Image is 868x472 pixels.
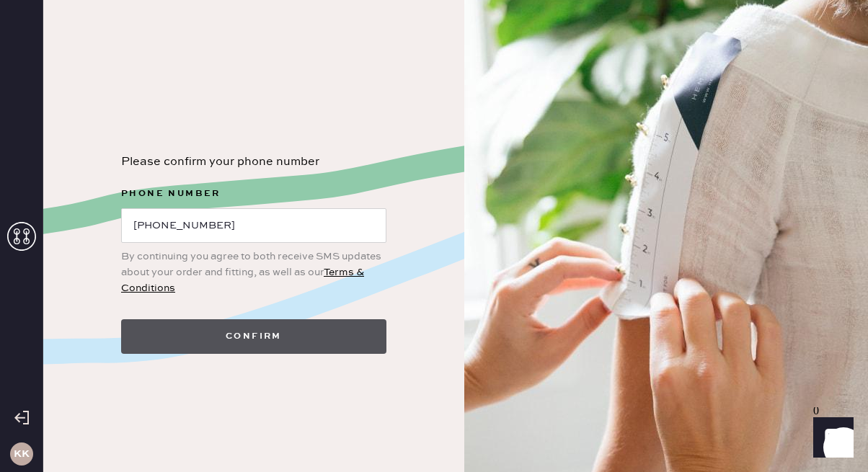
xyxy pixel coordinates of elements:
a: Terms & Conditions [121,266,364,295]
h3: KK [14,449,30,459]
div: By continuing you agree to both receive SMS updates about your order and fitting, as well as our [121,243,386,296]
iframe: Front Chat [800,407,862,469]
input: e.g (XXX) XXXXXX [121,208,386,243]
label: Phone Number [121,185,386,202]
div: Please confirm your phone number [121,153,386,171]
button: Confirm [121,319,386,354]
